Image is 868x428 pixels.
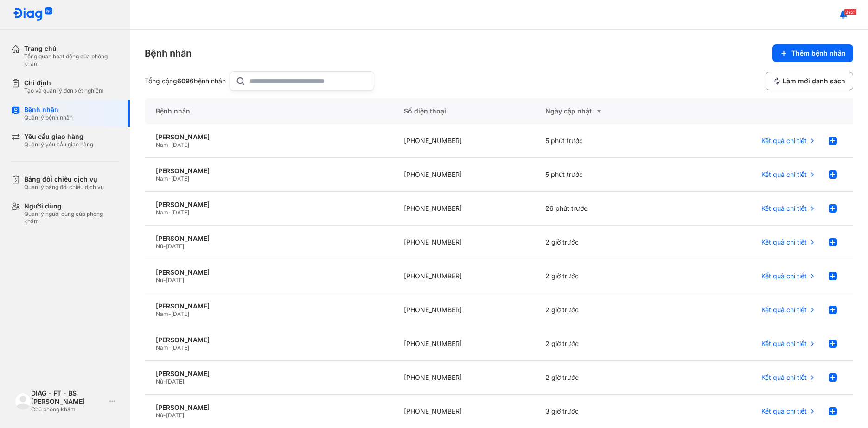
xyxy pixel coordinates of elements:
[163,378,166,385] span: -
[761,407,807,415] span: Kết quả chi tiết
[31,406,106,413] div: Chủ phòng khám
[171,209,189,216] span: [DATE]
[13,7,53,22] img: logo
[393,327,535,361] div: [PHONE_NUMBER]
[761,306,807,314] span: Kết quả chi tiết
[393,259,535,293] div: [PHONE_NUMBER]
[761,373,807,382] span: Kết quả chi tiết
[24,202,119,210] div: Người dùng
[15,393,31,409] img: logo
[156,310,168,317] span: Nam
[393,361,535,395] div: [PHONE_NUMBER]
[761,238,807,246] span: Kết quả chi tiết
[24,183,104,191] div: Quản lý bảng đối chiếu dịch vụ
[168,175,171,182] span: -
[171,344,189,351] span: [DATE]
[156,336,382,344] div: [PERSON_NAME]
[534,226,676,259] div: 2 giờ trước
[171,141,189,148] span: [DATE]
[177,77,194,85] span: 6096
[24,106,73,114] div: Bệnh nhân
[24,87,104,94] div: Tạo và quản lý đơn xét nghiệm
[791,49,846,57] span: Thêm bệnh nhân
[156,175,168,182] span: Nam
[761,272,807,280] span: Kết quả chi tiết
[156,344,168,351] span: Nam
[24,53,119,68] div: Tổng quan hoạt động của phòng khám
[145,98,393,124] div: Bệnh nhân
[156,378,163,385] span: Nữ
[156,268,382,277] div: [PERSON_NAME]
[393,158,535,192] div: [PHONE_NUMBER]
[761,204,807,213] span: Kết quả chi tiết
[24,141,93,148] div: Quản lý yêu cầu giao hàng
[761,340,807,348] span: Kết quả chi tiết
[156,370,382,378] div: [PERSON_NAME]
[24,114,73,121] div: Quản lý bệnh nhân
[783,77,845,85] span: Làm mới danh sách
[24,44,119,53] div: Trang chủ
[168,344,171,351] span: -
[534,192,676,226] div: 26 phút trước
[163,277,166,283] span: -
[24,210,119,225] div: Quản lý người dùng của phòng khám
[166,412,184,419] span: [DATE]
[168,310,171,317] span: -
[534,124,676,158] div: 5 phút trước
[534,158,676,192] div: 5 phút trước
[844,9,857,15] span: 2321
[166,243,184,250] span: [DATE]
[761,170,807,179] span: Kết quả chi tiết
[166,277,184,283] span: [DATE]
[163,243,166,250] span: -
[171,310,189,317] span: [DATE]
[534,293,676,327] div: 2 giờ trước
[166,378,184,385] span: [DATE]
[393,192,535,226] div: [PHONE_NUMBER]
[156,209,168,216] span: Nam
[145,77,226,85] div: Tổng cộng bệnh nhân
[24,132,93,141] div: Yêu cầu giao hàng
[24,79,104,87] div: Chỉ định
[168,209,171,216] span: -
[393,293,535,327] div: [PHONE_NUMBER]
[761,137,807,145] span: Kết quả chi tiết
[156,412,163,419] span: Nữ
[393,124,535,158] div: [PHONE_NUMBER]
[24,175,104,183] div: Bảng đối chiếu dịch vụ
[156,167,382,175] div: [PERSON_NAME]
[156,201,382,209] div: [PERSON_NAME]
[545,106,665,117] div: Ngày cập nhật
[766,72,853,90] button: Làm mới danh sách
[31,389,106,406] div: DIAG - FT - BS [PERSON_NAME]
[393,98,535,124] div: Số điện thoại
[156,243,163,250] span: Nữ
[168,141,171,148] span: -
[145,47,191,60] div: Bệnh nhân
[534,361,676,395] div: 2 giờ trước
[163,412,166,419] span: -
[156,234,382,243] div: [PERSON_NAME]
[534,327,676,361] div: 2 giờ trước
[534,259,676,293] div: 2 giờ trước
[156,133,382,141] div: [PERSON_NAME]
[772,44,853,62] button: Thêm bệnh nhân
[156,302,382,310] div: [PERSON_NAME]
[156,403,382,412] div: [PERSON_NAME]
[393,226,535,259] div: [PHONE_NUMBER]
[156,141,168,148] span: Nam
[156,277,163,283] span: Nữ
[171,175,189,182] span: [DATE]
